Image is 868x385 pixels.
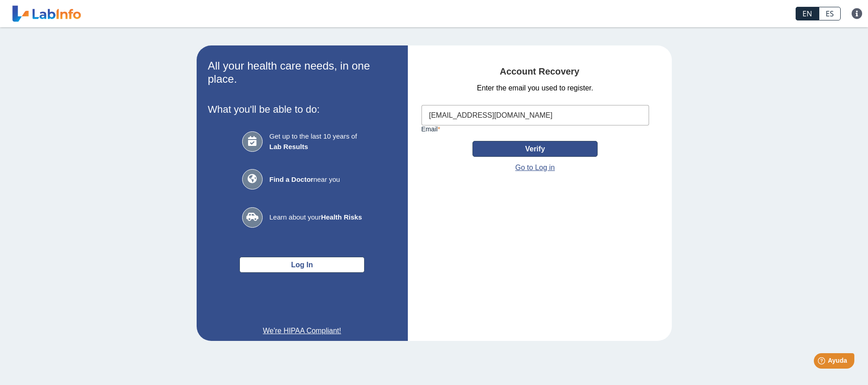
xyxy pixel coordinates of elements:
h3: What you'll be able to do: [208,104,396,115]
span: near you [269,175,362,185]
iframe: Help widget launcher [787,350,858,375]
a: Go to Log in [515,162,555,173]
h4: Account Recovery [421,66,658,77]
label: Email [421,125,649,133]
a: We're HIPAA Compliant! [208,325,396,336]
b: Lab Results [269,143,308,150]
span: Get up to the last 10 years of [269,131,362,152]
span: Enter the email you used to register. [477,83,593,94]
b: Find a Doctor [269,175,314,183]
a: ES [819,7,841,20]
a: EN [796,7,819,20]
span: Learn about your [269,212,362,223]
b: Health Risks [321,213,362,221]
h2: All your health care needs, in one place. [208,60,396,86]
button: Log In [239,257,365,273]
button: Verify [472,141,598,157]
